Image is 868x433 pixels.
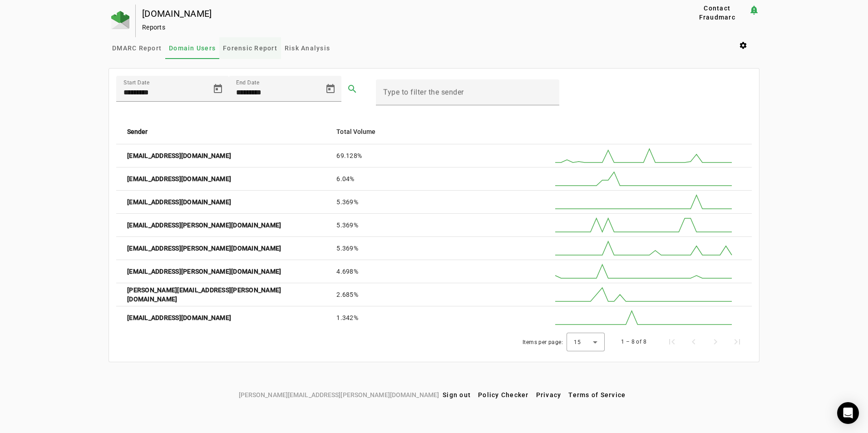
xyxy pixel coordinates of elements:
[523,338,563,347] div: Items per page:
[127,151,231,160] strong: [EMAIL_ADDRESS][DOMAIN_NAME]
[219,37,281,59] a: Forensic Report
[127,197,231,207] strong: [EMAIL_ADDRESS][DOMAIN_NAME]
[111,11,129,29] img: Fraudmarc Logo
[127,221,281,230] strong: [EMAIL_ADDRESS][PERSON_NAME][DOMAIN_NAME]
[127,313,231,322] strong: [EMAIL_ADDRESS][DOMAIN_NAME]
[686,5,749,21] button: Contact Fraudmarc
[142,23,657,32] div: Reports
[127,127,148,137] strong: Sender
[223,45,277,51] span: Forensic Report
[439,387,474,403] button: Sign out
[329,167,538,191] mat-cell: 6.04%
[329,119,538,144] mat-header-cell: Total Volume
[533,387,565,403] button: Privacy
[837,402,859,424] div: Open Intercom Messenger
[239,390,439,400] span: [PERSON_NAME][EMAIL_ADDRESS][PERSON_NAME][DOMAIN_NAME]
[127,285,322,304] strong: [PERSON_NAME][EMAIL_ADDRESS][PERSON_NAME][DOMAIN_NAME]
[169,45,216,51] span: Domain Users
[281,37,334,59] a: Risk Analysis
[690,4,745,22] span: Contact Fraudmarc
[127,244,281,253] strong: [EMAIL_ADDRESS][PERSON_NAME][DOMAIN_NAME]
[329,214,538,237] mat-cell: 5.369%
[443,391,471,399] span: Sign out
[329,306,538,329] mat-cell: 1.342%
[108,37,165,59] a: DMARC Report
[329,260,538,283] mat-cell: 4.698%
[329,191,538,214] mat-cell: 5.369%
[127,267,281,276] strong: [EMAIL_ADDRESS][PERSON_NAME][DOMAIN_NAME]
[474,387,533,403] button: Policy Checker
[565,387,629,403] button: Terms of Service
[320,78,341,100] button: Open calendar
[749,5,759,15] mat-icon: notification_important
[329,237,538,260] mat-cell: 5.369%
[383,88,464,97] mat-label: Type to filter the sender
[568,391,626,399] span: Terms of Service
[536,391,562,399] span: Privacy
[574,339,581,345] span: 15
[329,144,538,167] mat-cell: 69.128%
[123,79,149,86] mat-label: Start Date
[621,337,646,346] div: 1 – 8 of 8
[285,45,330,51] span: Risk Analysis
[478,391,529,399] span: Policy Checker
[329,283,538,306] mat-cell: 2.685%
[112,45,162,51] span: DMARC Report
[142,9,657,18] div: [DOMAIN_NAME]
[127,174,231,183] strong: [EMAIL_ADDRESS][DOMAIN_NAME]
[207,78,229,100] button: Open calendar
[165,37,219,59] a: Domain Users
[236,79,259,86] mat-label: End Date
